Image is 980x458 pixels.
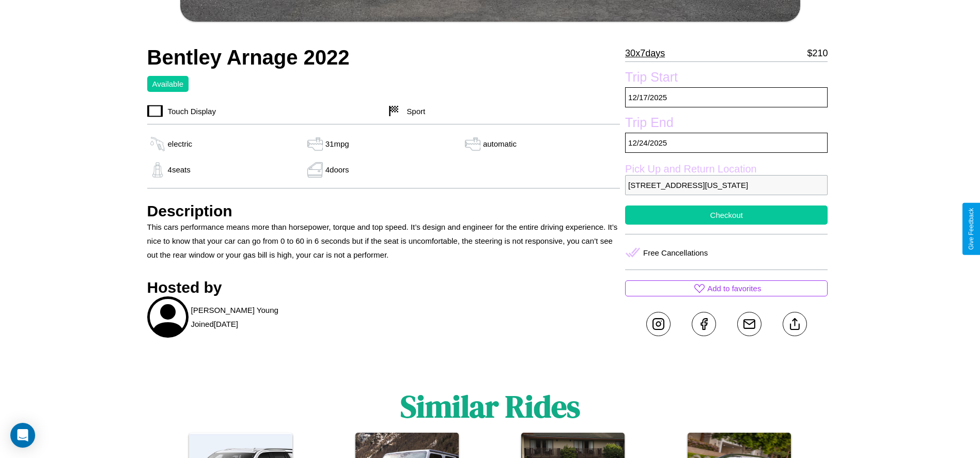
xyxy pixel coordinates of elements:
[401,104,425,118] p: Sport
[147,220,620,262] p: This cars performance means more than horsepower, torque and top speed. It’s design and engineer ...
[462,136,483,152] img: gas
[807,45,828,61] p: $ 210
[625,70,828,87] label: Trip Start
[968,208,975,250] div: Give Feedback
[625,133,828,153] p: 12 / 24 / 2025
[10,423,35,448] div: Open Intercom Messenger
[625,206,828,225] button: Checkout
[147,279,620,296] h3: Hosted by
[168,163,191,177] p: 4 seats
[147,162,168,178] img: gas
[625,45,665,61] p: 30 x 7 days
[168,137,193,151] p: electric
[191,303,278,317] p: [PERSON_NAME] Young
[625,175,828,195] p: [STREET_ADDRESS][US_STATE]
[325,163,349,177] p: 4 doors
[147,46,620,69] h2: Bentley Arnage 2022
[325,137,349,151] p: 31 mpg
[147,202,620,220] h3: Description
[163,104,216,118] p: Touch Display
[625,87,828,107] p: 12 / 17 / 2025
[147,136,168,152] img: gas
[305,162,325,178] img: gas
[625,280,828,296] button: Add to favorites
[152,77,184,91] p: Available
[625,163,828,175] label: Pick Up and Return Location
[191,317,238,331] p: Joined [DATE]
[305,136,325,152] img: gas
[643,246,708,260] p: Free Cancellations
[625,115,828,133] label: Trip End
[400,385,580,428] h1: Similar Rides
[707,281,761,295] p: Add to favorites
[483,137,517,151] p: automatic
